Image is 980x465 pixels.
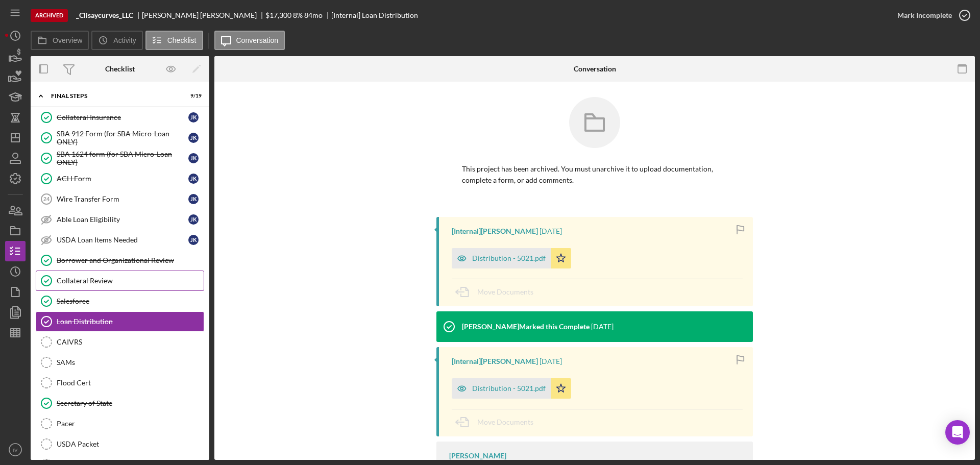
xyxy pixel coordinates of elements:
[477,287,533,296] span: Move Documents
[36,189,204,209] a: 24Wire Transfer FormJK
[945,420,970,445] div: Open Intercom Messenger
[57,338,204,346] div: CAIVRS
[462,163,727,186] p: This project has been archived. You must unarchive it to upload documentation, complete a form, o...
[452,357,538,365] div: [Internal] [PERSON_NAME]
[36,148,204,168] a: SBA 1624 form (for SBA Micro-Loan ONLY)JK
[43,196,50,202] tspan: 24
[472,254,546,262] div: Distribution - 5021.pdf
[5,439,26,460] button: IV
[36,311,204,332] a: Loan Distribution
[188,112,199,123] div: J K
[91,31,142,50] button: Activity
[36,393,204,413] a: Secretary of State
[188,214,199,225] div: J K
[57,175,188,183] div: ACH Form
[57,440,204,448] div: USDA Packet
[142,11,265,19] div: [PERSON_NAME] [PERSON_NAME]
[591,323,614,331] time: 2024-10-30 13:14
[105,65,135,73] div: Checklist
[36,107,204,128] a: Collateral InsuranceJK
[897,5,952,26] div: Mark Incomplete
[36,250,204,271] a: Borrower and Organizational Review
[57,150,188,166] div: SBA 1624 form (for SBA Micro-Loan ONLY)
[472,384,546,393] div: Distribution - 5021.pdf
[51,93,176,99] div: FINAL STEPS
[13,447,18,453] text: IV
[452,409,544,435] button: Move Documents
[31,31,89,50] button: Overview
[331,11,418,19] div: [Internal] Loan Distribution
[57,236,188,244] div: USDA Loan Items Needed
[57,317,204,326] div: Loan Distribution
[462,323,590,331] div: [PERSON_NAME] Marked this Complete
[57,195,188,203] div: Wire Transfer Form
[452,227,538,235] div: [Internal] [PERSON_NAME]
[574,65,616,73] div: Conversation
[887,5,975,26] button: Mark Incomplete
[36,168,204,189] a: ACH FormJK
[452,378,571,399] button: Distribution - 5021.pdf
[449,452,506,460] div: [PERSON_NAME]
[31,9,68,22] div: Archived
[53,36,82,44] label: Overview
[214,31,285,50] button: Conversation
[36,271,204,291] a: Collateral Review
[293,11,303,19] div: 8 %
[188,153,199,163] div: J K
[57,379,204,387] div: Flood Cert
[57,215,188,224] div: Able Loan Eligibility
[57,130,188,146] div: SBA 912 Form (for SBA Micro-Loan ONLY)
[36,209,204,230] a: Able Loan EligibilityJK
[36,434,204,454] a: USDA Packet
[36,413,204,434] a: Pacer
[57,420,204,428] div: Pacer
[57,113,188,121] div: Collateral Insurance
[36,291,204,311] a: Salesforce
[36,230,204,250] a: USDA Loan Items NeededJK
[304,11,323,19] div: 84 mo
[183,93,202,99] div: 9 / 19
[57,358,204,366] div: SAMs
[36,128,204,148] a: SBA 912 Form (for SBA Micro-Loan ONLY)JK
[36,373,204,393] a: Flood Cert
[188,194,199,204] div: J K
[188,133,199,143] div: J K
[113,36,136,44] label: Activity
[57,399,204,407] div: Secretary of State
[57,277,204,285] div: Collateral Review
[57,297,204,305] div: Salesforce
[265,11,291,19] div: $17,300
[36,352,204,373] a: SAMs
[188,174,199,184] div: J K
[145,31,203,50] button: Checklist
[57,256,204,264] div: Borrower and Organizational Review
[167,36,197,44] label: Checklist
[477,418,533,426] span: Move Documents
[236,36,279,44] label: Conversation
[540,227,562,235] time: 2024-10-30 14:59
[452,248,571,268] button: Distribution - 5021.pdf
[452,279,544,305] button: Move Documents
[36,332,204,352] a: CAIVRS
[188,235,199,245] div: J K
[76,11,133,19] b: _Clisaycurves_LLC
[540,357,562,365] time: 2024-10-30 13:14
